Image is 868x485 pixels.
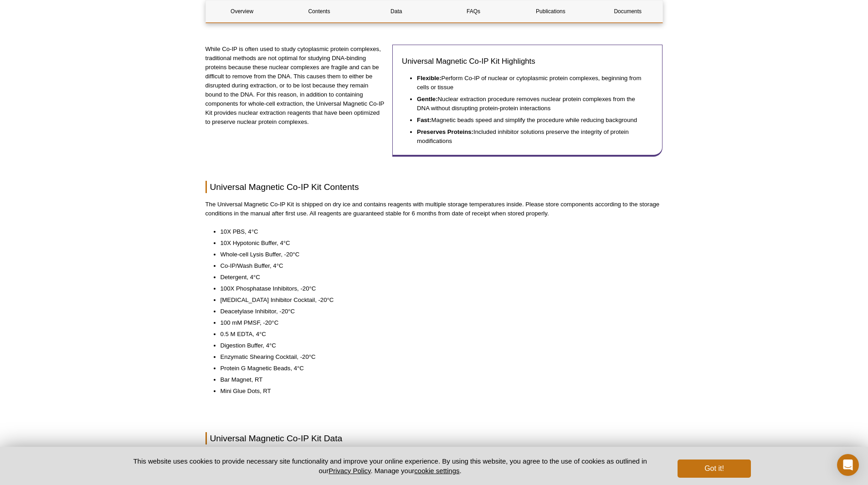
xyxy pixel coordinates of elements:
li: Protein G Magnetic Beads, 4°C [221,364,654,373]
a: Documents [591,0,664,22]
strong: Fast: [417,117,431,123]
li: Nuclear extraction procedure removes nuclear protein complexes from the DNA without disrupting pr... [417,92,644,113]
li: Included inhibitor solutions preserve the integrity of protein modifications [417,125,644,146]
li: 10X PBS, 4°C [221,227,654,236]
li: Whole-cell Lysis Buffer, -20°C [221,250,654,259]
li: Deacetylase Inhibitor, -20°C [221,307,654,316]
li: Perform Co-IP of nuclear or cytoplasmic protein complexes, beginning from cells or tissue [417,74,644,92]
li: 100X Phosphatase Inhibitors, -20°C [221,284,654,293]
li: [MEDICAL_DATA] Inhibitor Cocktail, -20°C [221,296,654,305]
p: The Universal Magnetic Co-IP Kit is shipped on dry ice and contains reagents with multiple storag... [205,200,663,218]
strong: Gentle: [417,96,437,102]
strong: Flexible: [417,75,442,82]
li: 10X Hypotonic Buffer, 4°C [221,239,654,248]
h2: Universal Magnetic Co-IP Kit Contents [205,181,663,193]
div: Open Intercom Messenger [837,454,859,476]
li: Enzymatic Shearing Cocktail, -20°C [221,352,654,362]
p: While Co-IP is often used to study cytoplasmic protein complexes, traditional methods are not opt... [205,45,386,127]
h3: Universal Magnetic Co-IP Kit Highlights [402,56,653,67]
li: Mini Glue Dots, RT [221,387,654,396]
li: 0.5 M EDTA, 4°C [221,330,654,339]
a: FAQs [437,0,509,22]
li: 100 mM PMSF, -20°C [221,318,654,327]
p: This website uses cookies to provide necessary site functionality and improve your online experie... [118,456,663,475]
a: Overview [206,0,278,22]
button: Got it! [678,459,750,478]
li: Magnetic beads speed and simplify the procedure while reducing background [417,113,644,125]
li: Bar Magnet, RT [221,375,654,384]
a: Privacy Policy [329,467,370,475]
button: cookie settings [414,467,459,475]
a: Data [360,0,432,22]
li: Detergent, 4°C [221,273,654,282]
a: Publications [514,0,587,22]
strong: Preserves Proteins: [417,128,473,135]
li: Digestion Buffer, 4°C [221,341,654,350]
a: Contents [283,0,355,22]
h2: Universal Magnetic Co-IP Kit Data [205,432,663,444]
li: Co-IP/Wash Buffer, 4°C [221,261,654,271]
